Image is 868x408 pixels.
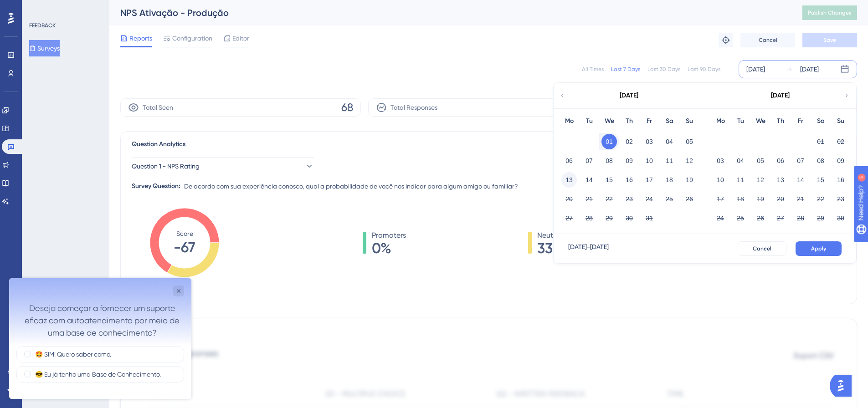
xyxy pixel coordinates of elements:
[662,191,677,207] button: 25
[120,6,780,19] div: NPS Ativação - Produção
[642,172,657,188] button: 17
[143,102,173,113] span: Total Seen
[710,116,730,127] div: Mo
[771,90,790,101] div: [DATE]
[793,172,808,188] button: 14
[341,100,353,115] span: 68
[713,153,728,168] button: 03
[129,33,152,44] span: Reports
[601,134,617,149] button: 01
[582,66,604,73] div: All Times
[619,116,639,127] div: Th
[793,191,808,207] button: 21
[713,172,728,188] button: 10
[808,9,852,16] span: Publish Changes
[642,153,657,168] button: 10
[232,33,249,44] span: Editor
[830,372,857,399] iframe: UserGuiding AI Assistant Launcher
[662,134,677,149] button: 04
[759,36,777,44] span: Cancel
[813,153,828,168] button: 08
[174,239,195,256] tspan: -67
[176,230,193,237] tspan: Score
[813,172,828,188] button: 15
[372,241,406,255] span: 0%
[29,40,60,56] button: Surveys
[813,210,828,226] button: 29
[833,134,848,149] button: 02
[753,153,768,168] button: 05
[793,210,808,226] button: 28
[811,116,831,127] div: Sa
[568,241,609,256] div: [DATE] - [DATE]
[621,191,637,207] button: 23
[537,230,565,241] span: Neutrals
[642,191,657,207] button: 24
[833,210,848,226] button: 30
[561,172,577,188] button: 13
[770,116,791,127] div: Th
[581,210,597,226] button: 28
[132,139,185,150] span: Question Analytics
[642,210,657,226] button: 31
[713,210,728,226] button: 24
[800,64,819,75] div: [DATE]
[813,134,828,149] button: 01
[773,172,788,188] button: 13
[753,191,768,207] button: 19
[802,33,857,47] button: Save
[537,241,565,255] span: 33%
[372,230,406,241] span: Promoters
[621,134,637,149] button: 02
[733,172,748,188] button: 11
[559,116,579,127] div: Mo
[611,66,640,73] div: Last 7 Days
[730,116,750,127] div: Tu
[581,191,597,207] button: 21
[831,116,851,127] div: Su
[647,66,680,73] div: Last 30 Days
[561,191,577,207] button: 20
[581,153,597,168] button: 07
[791,116,811,127] div: Fr
[833,172,848,188] button: 16
[753,210,768,226] button: 26
[620,90,638,101] div: [DATE]
[581,172,597,188] button: 14
[750,116,770,127] div: We
[561,210,577,226] button: 27
[601,172,617,188] button: 15
[679,116,699,127] div: Su
[132,157,314,175] button: Question 1 - NPS Rating
[579,116,599,127] div: Tu
[796,241,842,256] button: Apply
[9,278,191,399] iframe: UserGuiding Survey
[811,245,826,252] span: Apply
[733,210,748,226] button: 25
[753,245,771,252] span: Cancel
[740,33,795,47] button: Cancel
[621,153,637,168] button: 09
[21,2,57,13] span: Need Help?
[773,191,788,207] button: 20
[682,172,697,188] button: 19
[738,241,786,256] button: Cancel
[682,191,697,207] button: 26
[833,153,848,168] button: 09
[773,210,788,226] button: 27
[601,153,617,168] button: 08
[733,191,748,207] button: 18
[793,153,808,168] button: 07
[662,153,677,168] button: 11
[601,210,617,226] button: 29
[688,66,720,73] div: Last 90 Days
[561,153,577,168] button: 06
[773,153,788,168] button: 06
[642,134,657,149] button: 03
[682,134,697,149] button: 05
